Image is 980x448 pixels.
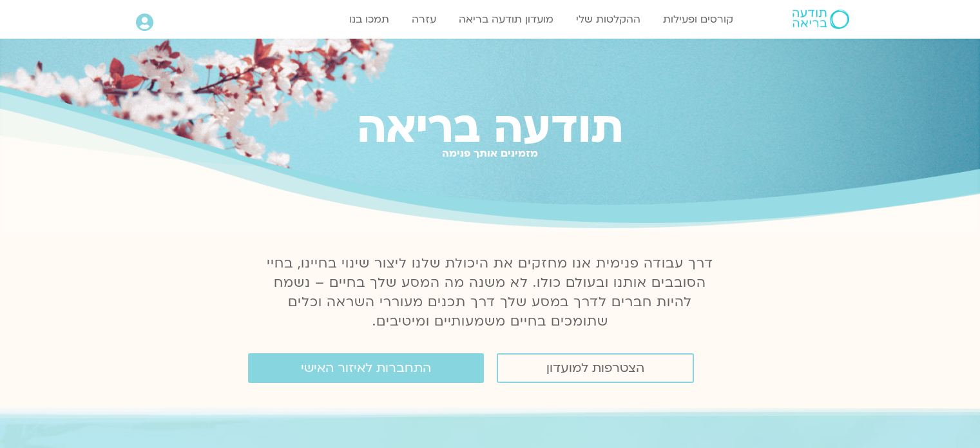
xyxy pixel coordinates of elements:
a: קורסים ופעילות [657,7,740,32]
span: התחברות לאיזור האישי [301,361,431,375]
a: תמכו בנו [343,7,396,32]
img: תודעה בריאה [793,10,849,29]
a: הצטרפות למועדון [497,353,694,383]
a: התחברות לאיזור האישי [248,353,484,383]
a: ההקלטות שלי [570,7,647,32]
a: מועדון תודעה בריאה [452,7,560,32]
a: עזרה [405,7,443,32]
span: הצטרפות למועדון [546,361,644,375]
p: דרך עבודה פנימית אנו מחזקים את היכולת שלנו ליצור שינוי בחיינו, בחיי הסובבים אותנו ובעולם כולו. לא... [260,254,721,331]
